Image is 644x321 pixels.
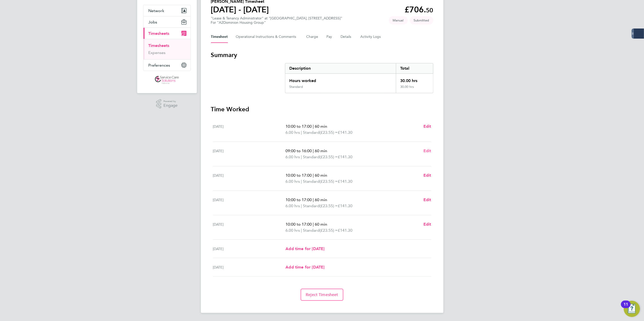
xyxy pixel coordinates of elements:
a: Edit [423,172,431,178]
span: 6.00 hrs [285,179,300,184]
span: (£23.55) = [320,228,338,233]
span: | [313,173,314,178]
span: 60 min [315,173,327,178]
button: Activity Logs [361,31,382,43]
h3: Time Worked [211,105,433,113]
span: This timesheet is Submitted. [410,16,433,24]
span: Edit [423,148,431,153]
div: "Lease & Tenancy Administrator" at "[GEOGRAPHIC_DATA], [STREET_ADDRESS]" [211,16,343,25]
div: Timesheets [144,39,190,59]
span: £141.30 [338,130,352,135]
button: Network [144,5,190,16]
span: 60 min [315,148,327,153]
span: | [301,203,302,208]
span: (£23.55) = [320,179,338,184]
button: Operational Instructions & Comments [236,31,298,43]
span: £141.30 [338,203,352,208]
span: Edit [423,173,431,178]
button: Timesheets [144,28,190,39]
span: Powered by [163,99,178,103]
img: servicecare-logo-retina.png [155,76,179,84]
h3: Summary [211,51,433,59]
a: Add time for [DATE] [285,246,324,252]
span: 10:00 to 17:00 [285,124,312,129]
span: 60 min [315,124,327,129]
span: This timesheet was manually created. [389,16,408,24]
a: Timesheets [149,43,170,48]
div: [DATE] [213,123,286,136]
div: [DATE] [213,246,286,252]
div: [DATE] [213,221,286,233]
span: Engage [163,103,178,108]
div: [DATE] [213,172,286,184]
button: Timesheet [211,31,228,43]
span: 10:00 to 17:00 [285,222,312,227]
span: 6.00 hrs [285,154,300,159]
span: Network [149,8,164,13]
a: Go to home page [143,76,191,84]
div: For "A2Dominion Housing Group" [211,20,343,25]
div: [DATE] [213,197,286,209]
span: | [313,124,314,129]
span: Edit [423,124,431,129]
span: | [301,130,302,135]
a: Edit [423,197,431,203]
span: £141.30 [338,179,352,184]
div: Total [396,63,433,73]
h1: [DATE] - [DATE] [211,5,269,15]
span: | [301,179,302,184]
button: Pay [327,31,333,43]
span: | [301,154,302,159]
span: (£23.55) = [320,130,338,135]
span: Add time for [DATE] [285,265,324,270]
a: Expenses [149,50,166,55]
div: 11 [624,304,628,311]
a: Edit [423,123,431,129]
div: Description [285,63,396,73]
span: 6.00 hrs [285,203,300,208]
a: Add time for [DATE] [285,264,324,270]
span: (£23.55) = [320,203,338,208]
span: Standard [303,203,320,209]
button: Preferences [144,60,190,71]
span: Jobs [149,20,157,24]
span: Edit [423,197,431,202]
span: Preferences [149,63,170,68]
div: Hours worked [285,74,396,85]
span: 10:00 to 17:00 [285,197,312,202]
span: 6.00 hrs [285,130,300,135]
span: | [313,222,314,227]
a: Edit [423,221,431,227]
button: Charge [306,31,319,43]
span: | [313,148,314,153]
span: Add time for [DATE] [285,246,324,251]
span: Timesheets [149,31,170,36]
span: Reject Timesheet [306,292,338,297]
span: | [301,228,302,233]
button: Reject Timesheet [301,289,343,301]
span: Standard [303,154,320,160]
div: 30.00 hrs [396,74,433,85]
span: £141.30 [338,154,352,159]
span: 60 min [315,197,327,202]
button: Open Resource Center, 11 new notifications [624,301,640,317]
button: Details [341,31,352,43]
section: Timesheet [211,51,433,301]
a: Powered byEngage [156,99,178,109]
span: £141.30 [338,228,352,233]
div: 30.00 hrs [396,85,433,93]
span: 6.00 hrs [285,228,300,233]
span: 10:00 to 17:00 [285,173,312,178]
div: [DATE] [213,148,286,160]
span: 60 min [315,222,327,227]
span: Standard [303,227,320,233]
span: Standard [303,129,320,136]
span: | [313,197,314,202]
div: [DATE] [213,264,286,270]
span: Edit [423,222,431,227]
span: (£23.55) = [320,154,338,159]
button: Jobs [144,16,190,28]
span: 50 [426,7,433,14]
div: Standard [289,85,303,89]
app-decimal: £706. [405,5,433,14]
